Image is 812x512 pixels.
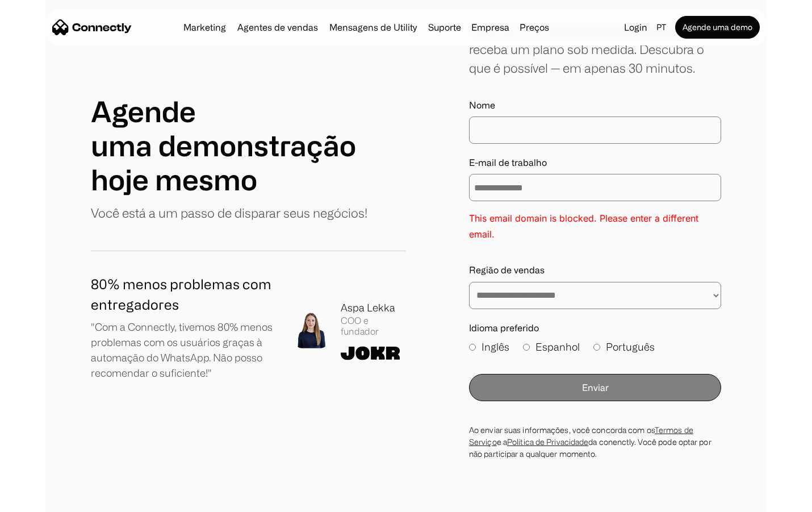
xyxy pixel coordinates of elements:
a: Preços [515,23,554,32]
a: Marketing [179,23,231,32]
h1: Agende uma demonstração hoje mesmo [91,94,406,197]
div: Fale com um especialista da Connectly e receba um plano sob medida. Descubra o que é possível — e... [469,21,721,77]
button: Enviar [469,374,721,401]
label: Nome [469,100,721,111]
input: Espanhol [523,344,530,351]
p: "Com a Connectly, tivemos 80% menos problemas com os usuários graças à automação do WhatsApp. Não... [91,319,275,381]
div: pt [656,19,666,35]
label: Português [593,339,655,355]
label: Região de vendas [469,265,721,276]
label: E-mail de trabalho [469,157,721,168]
div: Ao enviar suas informações, você concorda com os e a da conenctly. Você pode optar por não partic... [469,424,721,460]
p: Você está a um passo de disparar seus negócios! [91,203,367,222]
ul: Language list [23,492,68,508]
a: Mensagens de Utility [325,23,421,32]
a: home [52,19,132,36]
input: Português [593,344,600,351]
a: Suporte [424,23,466,32]
h1: 80% menos problemas com entregadores [91,274,275,315]
div: COO e fundador [341,315,406,337]
a: Política de Privacidade [507,438,588,446]
input: Inglês [469,344,476,351]
div: Empresa [468,19,513,35]
div: Aspa Lekka [341,300,406,315]
p: This email domain is blocked. Please enter a different email. [469,210,721,242]
a: Login [620,19,652,35]
label: Idioma preferido [469,323,721,334]
a: Agende uma demo [675,16,760,39]
a: Agentes de vendas [233,23,323,32]
div: pt [652,19,673,35]
label: Espanhol [523,339,580,355]
aside: Language selected: Português (Brasil) [11,491,68,508]
a: Termos de Serviço [469,426,693,446]
label: Inglês [469,339,509,355]
div: Empresa [471,19,509,35]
